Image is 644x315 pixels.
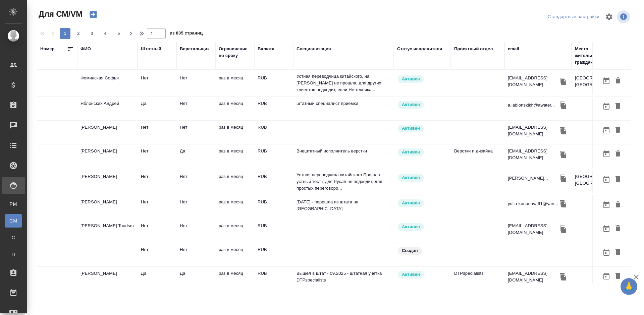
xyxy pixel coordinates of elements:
[254,97,293,120] td: RUB
[100,30,111,37] span: 4
[138,219,176,243] td: Нет
[402,76,420,82] p: Активен
[297,270,390,283] p: Вышел в штат - 09.2025 - штатная учетка DTPspecialists
[601,246,612,259] button: Открыть календарь загрузки
[454,46,493,52] div: Проектный отдел
[397,124,447,133] div: Рядовой исполнитель: назначай с учетом рейтинга
[558,173,568,183] button: Скопировать
[623,279,635,294] span: 🙏
[297,199,390,212] p: [DATE] - перешла из штата на [GEOGRAPHIC_DATA]
[37,9,83,19] span: Для СМ/VM
[612,223,624,235] button: Удалить
[601,223,612,235] button: Открыть календарь загрузки
[397,173,447,182] div: Рядовой исполнитель: назначай с учетом рейтинга
[397,100,447,109] div: Рядовой исполнитель: назначай с учетом рейтинга
[176,144,215,168] td: Да
[558,272,568,282] button: Скопировать
[451,144,504,168] td: Верстки и дизайна
[546,12,601,22] div: split button
[138,144,176,168] td: Нет
[402,174,420,181] p: Активен
[402,247,418,254] p: Создан
[601,124,612,136] button: Открыть календарь загрузки
[73,30,84,37] span: 2
[297,73,390,93] p: Устная переводчица китайского, на [PERSON_NAME] не прошла, для других клиентов подходит, если Не ...
[138,267,176,290] td: Да
[215,121,254,144] td: раз в месяц
[138,121,176,144] td: Нет
[558,126,568,136] button: Скопировать
[113,28,124,39] button: 5
[617,10,631,23] span: Посмотреть информацию
[254,267,293,290] td: RUB
[77,97,138,120] td: Яблонских Андрей
[215,267,254,290] td: раз в месяц
[215,144,254,168] td: раз в месяц
[5,214,22,228] a: CM
[73,28,84,39] button: 2
[601,9,617,25] span: Настроить таблицу
[621,278,637,295] button: 🙏
[612,100,624,113] button: Удалить
[612,148,624,160] button: Удалить
[215,243,254,266] td: раз в месяц
[8,251,18,258] span: П
[601,75,612,87] button: Открыть календарь загрузки
[176,71,215,95] td: Нет
[397,46,442,52] div: Статус исполнителя
[558,76,568,86] button: Скопировать
[254,195,293,219] td: RUB
[254,144,293,168] td: RUB
[601,173,612,186] button: Открыть календарь загрузки
[572,170,632,193] td: [GEOGRAPHIC_DATA], [GEOGRAPHIC_DATA]
[138,243,176,266] td: Нет
[176,219,215,243] td: Нет
[176,267,215,290] td: Да
[508,102,555,109] p: a.iablonskikh@awater...
[138,97,176,120] td: Да
[601,270,612,282] button: Открыть календарь загрузки
[612,270,624,282] button: Удалить
[8,217,18,224] span: CM
[77,71,138,95] td: Фоминская Софья
[215,170,254,193] td: раз в месяц
[85,9,101,20] button: Создать
[397,75,447,84] div: Рядовой исполнитель: назначай с учетом рейтинга
[508,75,558,88] p: [EMAIL_ADDRESS][DOMAIN_NAME]
[558,199,568,209] button: Скопировать
[558,149,568,160] button: Скопировать
[572,71,632,95] td: [GEOGRAPHIC_DATA], [GEOGRAPHIC_DATA]
[138,170,176,193] td: Нет
[138,195,176,219] td: Нет
[176,97,215,120] td: Нет
[215,195,254,219] td: раз в месяц
[254,219,293,243] td: RUB
[40,46,55,52] div: Номер
[77,121,138,144] td: [PERSON_NAME]
[402,200,420,206] p: Активен
[77,195,138,219] td: [PERSON_NAME]
[508,148,558,161] p: [EMAIL_ADDRESS][DOMAIN_NAME]
[87,30,97,37] span: 3
[138,71,176,95] td: Нет
[297,172,390,192] p: Устная переводчица китайского Прошла устный тест ( для Русал не подходит, для простых переговоро...
[397,199,447,208] div: Рядовой исполнитель: назначай с учетом рейтинга
[297,148,390,154] p: Внештатный исполнитель верстки
[397,270,447,279] div: Рядовой исполнитель: назначай с учетом рейтинга
[77,267,138,290] td: [PERSON_NAME]
[297,100,390,107] p: штатный специалист приемки
[508,270,558,283] p: [EMAIL_ADDRESS][DOMAIN_NAME]
[451,267,504,290] td: DTPspecialists
[612,173,624,186] button: Удалить
[100,28,111,39] button: 4
[258,46,274,52] div: Валюта
[612,124,624,136] button: Удалить
[87,28,97,39] button: 3
[176,195,215,219] td: Нет
[508,46,519,52] div: email
[141,46,161,52] div: Штатный
[180,46,210,52] div: Верстальщик
[215,219,254,243] td: раз в месяц
[402,125,420,132] p: Активен
[508,200,558,207] p: yulia-kononova91@yan...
